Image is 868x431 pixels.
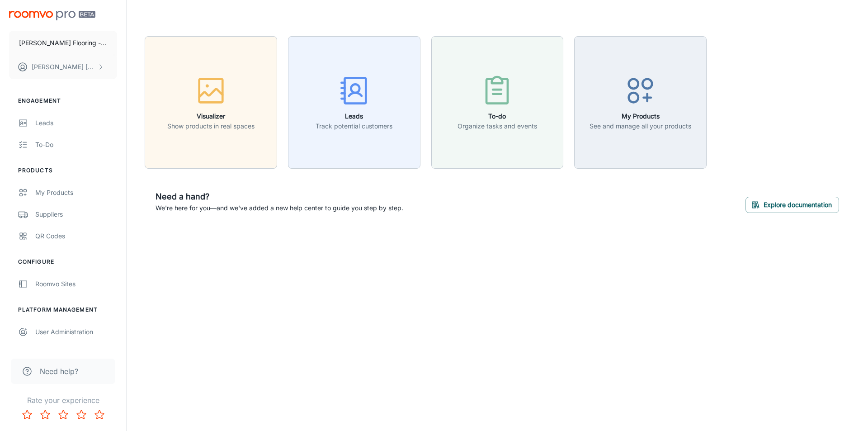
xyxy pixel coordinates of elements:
[458,121,537,131] p: Organize tasks and events
[156,190,403,203] h6: Need a hand?
[35,140,117,150] div: To-do
[316,111,392,121] h6: Leads
[288,36,420,169] button: LeadsTrack potential customers
[590,111,691,121] h6: My Products
[32,62,95,72] p: [PERSON_NAME] [PERSON_NAME]
[145,36,277,169] button: VisualizerShow products in real spaces
[590,121,691,131] p: See and manage all your products
[35,209,117,219] div: Suppliers
[431,97,564,106] a: To-doOrganize tasks and events
[458,111,537,121] h6: To-do
[167,111,255,121] h6: Visualizer
[574,36,707,169] button: My ProductsSee and manage all your products
[431,36,564,169] button: To-doOrganize tasks and events
[156,203,403,213] p: We're here for you—and we've added a new help center to guide you step by step.
[35,188,117,198] div: My Products
[288,97,420,106] a: LeadsTrack potential customers
[9,55,117,79] button: [PERSON_NAME] [PERSON_NAME]
[574,97,707,106] a: My ProductsSee and manage all your products
[9,31,117,55] button: [PERSON_NAME] Flooring - test site
[35,231,117,241] div: QR Codes
[35,118,117,128] div: Leads
[167,121,255,131] p: Show products in real spaces
[316,121,392,131] p: Track potential customers
[745,199,839,208] a: Explore documentation
[19,38,107,48] p: [PERSON_NAME] Flooring - test site
[9,11,95,20] img: Roomvo PRO Beta
[745,197,839,213] button: Explore documentation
